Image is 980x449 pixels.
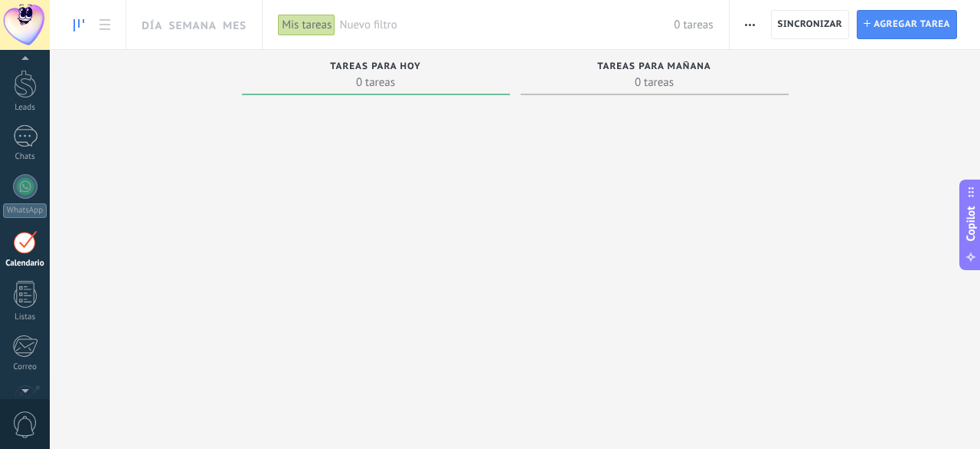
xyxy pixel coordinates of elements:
button: Más [739,10,761,39]
div: Tareas para hoy [250,61,502,74]
div: Calendario [3,259,47,269]
span: 0 tareas [528,74,781,90]
span: 0 tareas [250,74,502,90]
div: WhatsApp [3,203,47,218]
span: Copilot [963,206,978,241]
button: Agregar tarea [857,10,957,39]
a: To-do line [66,10,92,40]
div: Tareas para mañana [528,61,781,74]
div: Correo [3,362,47,372]
div: Leads [3,103,47,113]
span: Tareas para hoy [330,61,421,72]
div: Chats [3,152,47,162]
span: Agregar tarea [874,11,950,38]
span: Sincronizar [778,20,843,29]
span: Nuevo filtro [339,18,674,32]
span: Tareas para mañana [597,61,711,72]
div: Listas [3,312,47,322]
button: Sincronizar [771,10,850,39]
div: Mis tareas [278,14,335,36]
a: To-do list [92,10,118,40]
span: 0 tareas [674,18,713,32]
